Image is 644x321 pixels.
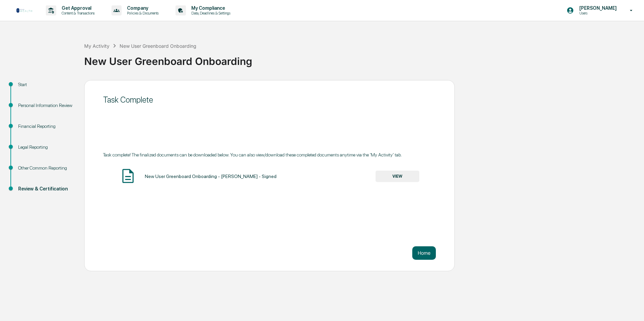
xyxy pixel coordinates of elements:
[18,102,73,109] div: Personal Information Review
[18,185,73,192] div: Review & Certification
[103,152,436,157] div: Task complete! The finalized documents can be downloaded below. You can also view/download these ...
[84,43,109,49] div: My Activity
[122,5,162,11] p: Company
[574,11,620,15] p: Users
[574,5,620,11] p: [PERSON_NAME]
[18,123,73,130] div: Financial Reporting
[18,165,73,172] div: Other Common Reporting
[186,5,234,11] p: My Compliance
[376,171,419,182] button: VIEW
[122,11,162,15] p: Policies & Documents
[103,95,436,105] div: Task Complete
[56,11,98,15] p: Content & Transactions
[16,8,32,13] img: logo
[18,81,73,88] div: Start
[186,11,234,15] p: Data, Deadlines & Settings
[84,50,641,67] div: New User Greenboard Onboarding
[18,144,73,151] div: Legal Reporting
[120,43,196,49] div: New User Greenboard Onboarding
[120,168,136,184] img: Document Icon
[145,174,277,179] div: New User Greenboard Onboarding - [PERSON_NAME] - Signed
[56,5,98,11] p: Get Approval
[412,246,436,260] button: Home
